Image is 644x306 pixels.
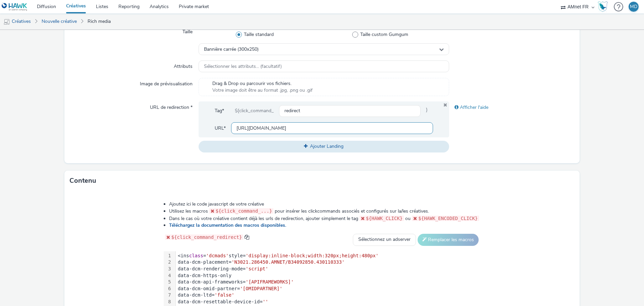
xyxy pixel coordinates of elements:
[244,31,274,38] span: Taille standard
[360,31,408,38] span: Taille custom Gumgum
[164,266,172,272] div: 3
[176,299,480,305] div: data-dcm-resettable-device-id=
[164,286,172,292] div: 6
[137,78,195,87] label: Image de prévisualisation
[176,292,480,299] div: data-dcm-ltd=
[212,80,313,87] span: Drag & Drop ou parcourir vos fichiers.
[38,13,80,30] a: Nouvelle créative
[263,299,268,304] span: ''
[204,47,259,52] span: Bannière carrée (300x250)
[2,3,28,11] img: undefined Logo
[630,2,637,12] div: MD
[231,259,344,265] span: 'N3021.286450.AMNET/B34092850.430110333'
[169,208,481,215] li: Utilisez les macros pour insérer les clickcommands associés et configurés sur la/les créatives.
[164,259,172,266] div: 2
[169,201,481,208] li: Ajoutez ici le code javascript de votre créative
[164,292,172,299] div: 7
[169,215,481,222] li: Dans le cas où votre créative contient déjà les urls de redirection, ajouter simplement le tag ou
[246,253,378,258] span: 'display:inline-block;width:320px;height:480px'
[366,216,403,221] span: ${HAWK_CLICK}
[418,234,479,246] button: Remplacer les macros
[171,234,242,240] span: ${click_command_redirect}
[204,64,282,70] span: Sélectionner les attributs... (facultatif)
[84,13,114,30] a: Rich media
[69,176,96,186] h3: Contenu
[176,279,480,286] div: data-dcm-api-frameworks=
[164,299,172,305] div: 8
[199,141,449,152] button: Ajouter Landing
[449,101,575,114] div: Afficher l'aide
[171,60,195,70] label: Attributs
[147,101,195,111] label: URL de redirection *
[206,253,228,258] span: 'dcmads'
[176,286,480,292] div: data-dcm-omid-partner=
[598,1,608,12] img: Hawk Academy
[418,216,478,221] span: ${HAWK_ENCODED_CLICK}
[176,259,480,266] div: data-dcm-placement=
[212,87,313,94] span: Votre image doit être au format .jpg, .png ou .gif
[246,266,268,271] span: 'script'
[216,208,272,214] span: ${click_command_...}
[246,279,293,285] span: '[APIFRAMEWORKS]'
[231,122,433,134] input: url...
[598,1,610,12] a: Hawk Academy
[180,26,195,35] label: Taille
[164,279,172,286] div: 5
[189,253,203,258] span: class
[164,253,172,259] div: 1
[176,272,480,279] div: data-dcm-https-only
[164,272,172,279] div: 4
[245,235,249,239] span: copy to clipboard
[310,143,343,149] span: Ajouter Landing
[176,253,480,259] div: <ins = style=
[421,105,433,117] span: }
[3,18,10,25] img: mobile
[176,266,480,272] div: data-dcm-rendering-mode=
[240,286,282,291] span: '[OMIDPARTNER]'
[169,222,289,228] a: Téléchargez la documentation des macros disponibles.
[215,292,234,298] span: 'false'
[229,105,279,117] div: ${click_command_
